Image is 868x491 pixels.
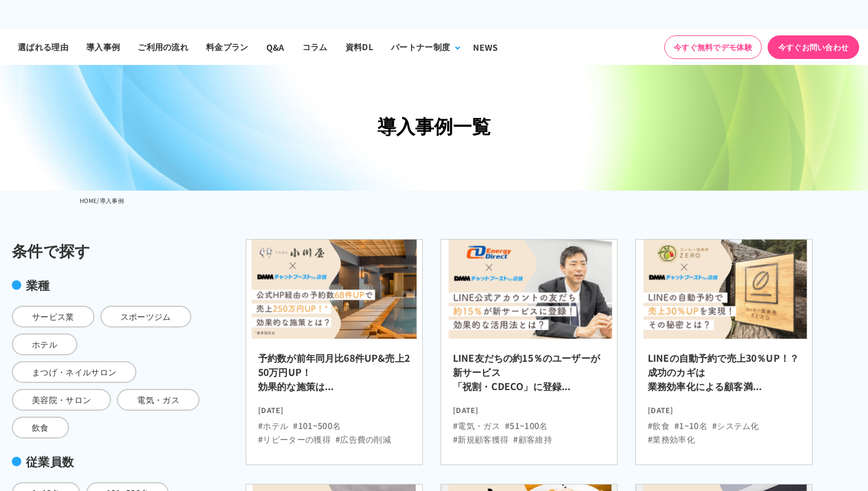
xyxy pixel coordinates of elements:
li: #新規顧客獲得 [453,433,508,446]
a: 導入事例 [77,29,129,65]
li: #顧客維持 [513,433,552,446]
a: 資料DL [337,29,382,65]
span: まつげ・ネイルサロン [12,361,136,383]
a: 選ばれる理由 [9,29,77,65]
a: 今すぐお問い合わせ [768,35,859,59]
span: 飲食 [12,417,69,438]
time: [DATE] [453,400,605,415]
li: / [97,194,99,208]
h2: LINEの自動予約で売上30％UP！？成功のカギは 業務効率化による顧客満... [648,351,800,400]
li: #ホテル [258,420,288,432]
span: 美容院・サロン [12,389,111,411]
a: ご利用の流れ [129,29,197,65]
li: #101~500名 [293,420,341,432]
div: 従業員数 [12,453,201,470]
li: #広告費の削減 [335,433,391,446]
li: #業務効率化 [648,433,695,446]
span: 電気・ガス [117,389,200,411]
a: HOME [80,196,97,205]
div: 条件で探す [12,239,201,262]
a: 料金プラン [197,29,257,65]
div: 業種 [12,276,201,294]
span: スポーツジム [100,306,191,328]
time: [DATE] [648,400,800,415]
a: Q&A [257,29,293,65]
a: LINE友だちの約15％のユーザーが新サービス「祝割・CDECO」に登録... [DATE] #電気・ガス#51~100名#新規顧客獲得#顧客維持 [440,239,618,465]
li: #システム化 [712,420,759,432]
a: コラム [293,29,337,65]
a: NEWS [464,29,507,65]
li: #51~100名 [505,420,548,432]
time: [DATE] [258,400,410,415]
h2: LINE友だちの約15％のユーザーが新サービス 「祝割・CDECO」に登録... [453,351,605,400]
div: パートナー制度 [391,41,450,53]
span: サービス業 [12,306,94,328]
li: 導入事例 [100,194,124,208]
li: #1~10名 [674,420,707,432]
li: #飲食 [648,420,670,432]
h1: 導入事例一覧 [80,112,788,140]
a: 今すぐ無料でデモ体験 [664,35,762,59]
span: ホテル [12,333,77,355]
h2: 予約数が前年同月比68件UP&売上250万円UP！ 効果的な施策は... [258,351,410,400]
li: #電気・ガス [453,420,500,432]
a: 予約数が前年同月比68件UP&売上250万円UP！効果的な施策は... [DATE] #ホテル#101~500名#リピーターの獲得#広告費の削減 [246,239,423,465]
a: LINEの自動予約で売上30％UP！？成功のカギは業務効率化による顧客満... [DATE] #飲食#1~10名#システム化#業務効率化 [635,239,812,465]
li: #リピーターの獲得 [258,433,331,446]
